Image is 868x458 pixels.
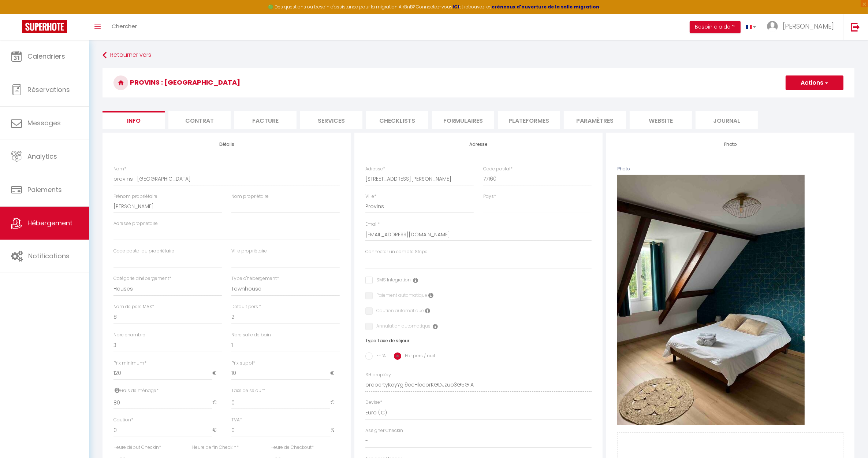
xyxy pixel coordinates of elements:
[231,360,255,367] label: Prix suppl
[761,14,843,40] a: ... [PERSON_NAME]
[103,111,165,129] li: Info
[112,22,137,30] span: Chercher
[690,21,741,33] button: Besoin d'aide ?
[231,332,271,339] label: Nbre salle de bain
[786,75,843,90] button: Actions
[231,275,279,282] label: Type d'hébergement
[6,3,28,25] button: Ouvrir le widget de chat LiveChat
[483,166,513,173] label: Code postal
[192,444,239,451] label: Heure de fin Checkin
[231,417,242,424] label: TVA
[212,396,222,409] span: €
[113,142,340,147] h4: Détails
[300,111,362,129] li: Services
[492,4,599,10] a: créneaux d'ouverture de la salle migration
[113,387,159,394] label: Frais de ménage
[27,52,65,61] span: Calendriers
[851,22,860,32] img: logout
[366,111,428,129] li: Checklists
[617,166,630,173] label: Photo
[113,166,126,173] label: Nom
[27,118,61,128] span: Messages
[373,292,427,300] label: Paiement automatique
[115,387,120,393] i: Frais de ménage
[27,185,62,194] span: Paiements
[27,85,70,94] span: Réservations
[483,193,496,200] label: Pays
[630,111,692,129] li: website
[113,332,145,339] label: Nbre chambre
[212,367,222,380] span: €
[564,111,626,129] li: Paramètres
[113,360,146,367] label: Prix minimum
[401,352,435,361] label: Par pers / nuit
[106,14,142,40] a: Chercher
[113,220,158,227] label: Adresse propriétaire
[113,193,157,200] label: Prénom propriétaire
[330,396,340,409] span: €
[432,111,494,129] li: Formulaires
[767,21,778,32] img: ...
[168,111,231,129] li: Contrat
[365,166,385,173] label: Adresse
[498,111,560,129] li: Plateformes
[113,275,171,282] label: Catégorie d'hébergement
[27,218,72,228] span: Hébergement
[365,427,403,434] label: Assigner Checkin
[231,303,261,310] label: Default pers.
[617,142,843,147] h4: Photo
[231,193,269,200] label: Nom propriétaire
[271,444,314,451] label: Heure de Checkout
[231,387,265,394] label: Taxe de séjour
[103,49,854,62] a: Retourner vers
[373,307,424,315] label: Caution automatique
[113,248,174,255] label: Code postal du propriétaire
[783,22,834,31] span: [PERSON_NAME]
[452,4,459,10] a: ICI
[331,424,340,437] span: %
[365,221,380,228] label: Email
[373,352,385,361] label: En %
[27,152,57,161] span: Analytics
[113,303,154,310] label: Nom de pers MAX
[365,142,592,147] h4: Adresse
[365,338,592,343] h6: Type Taxe de séjour
[365,193,376,200] label: Ville
[696,111,758,129] li: Journal
[234,111,297,129] li: Facture
[231,248,267,255] label: Ville propriétaire
[330,367,340,380] span: €
[212,424,222,437] span: €
[28,251,70,261] span: Notifications
[365,399,382,406] label: Devise
[113,444,161,451] label: Heure début Checkin
[22,20,67,33] img: Super Booking
[113,417,133,424] label: Caution
[103,68,854,97] h3: provins : [GEOGRAPHIC_DATA]
[365,372,391,378] label: SH propKey
[365,248,428,255] label: Connecter un compte Stripe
